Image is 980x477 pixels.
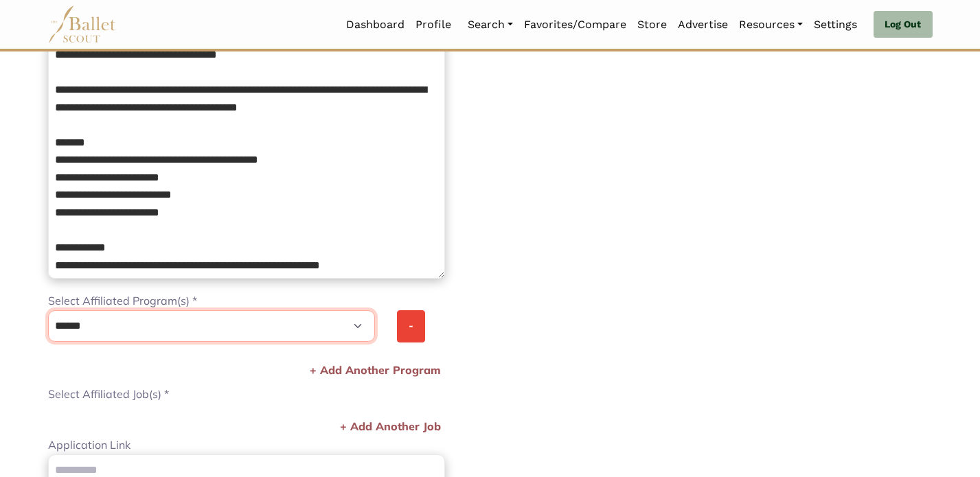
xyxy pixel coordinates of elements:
[48,386,169,404] label: Select Affiliated Job(s) *
[410,10,457,39] a: Profile
[48,437,130,454] label: Application Link
[397,310,425,342] button: -
[48,292,197,310] label: Select Affiliated Program(s) *
[519,10,632,39] a: Favorites/Compare
[306,361,445,380] button: + Add Another Program
[462,10,519,39] a: Search
[874,11,932,38] a: Log Out
[672,10,733,39] a: Advertise
[341,10,410,39] a: Dashboard
[808,10,863,39] a: Settings
[336,417,445,437] button: + Add Another Job
[632,10,672,39] a: Store
[733,10,808,39] a: Resources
